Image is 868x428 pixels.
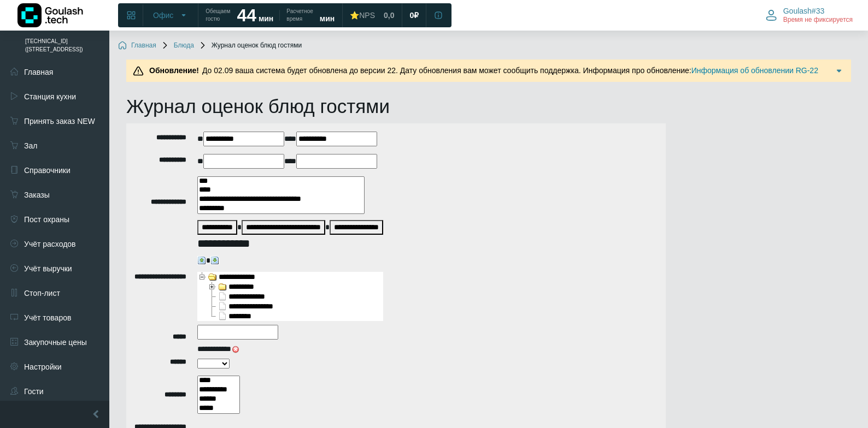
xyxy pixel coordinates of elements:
a: Блюда [161,41,194,50]
span: Обещаем гостю [206,8,230,23]
span: До 02.09 ваша система будет обновлена до версии 22. Дату обновления вам может сообщить поддержка.... [146,66,818,75]
a: Обещаем гостю 44 мин Расчетное время мин [199,5,341,25]
a: Главная [118,41,156,50]
span: Расчетное время [286,8,313,23]
button: Goulash#33 Время не фиксируется [759,4,859,27]
img: 16-circle-red-delete.png [231,345,240,354]
span: Офис [153,10,173,20]
span: 0,0 [384,10,394,20]
span: Журнал оценок блюд гостями [198,41,302,50]
b: Обновление! [149,66,199,75]
span: Goulash#33 [783,6,825,16]
span: Время не фиксируется [783,16,853,25]
div: ⭐ [350,10,375,20]
span: мин [320,14,335,23]
a: ⭐NPS 0,0 [343,5,401,25]
img: Предупреждение [133,66,144,76]
strong: 44 [237,5,256,25]
span: 0 [409,10,414,20]
span: ₽ [414,10,419,20]
span: мин [259,14,273,23]
span: NPS [359,11,375,20]
img: Логотип компании Goulash.tech [17,3,83,27]
h1: Журнал оценок блюд гостями [126,95,666,118]
a: 0 ₽ [403,5,425,25]
img: Подробнее [834,66,844,76]
button: Офис [146,7,195,24]
a: Информация об обновлении RG-22 [691,66,818,75]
